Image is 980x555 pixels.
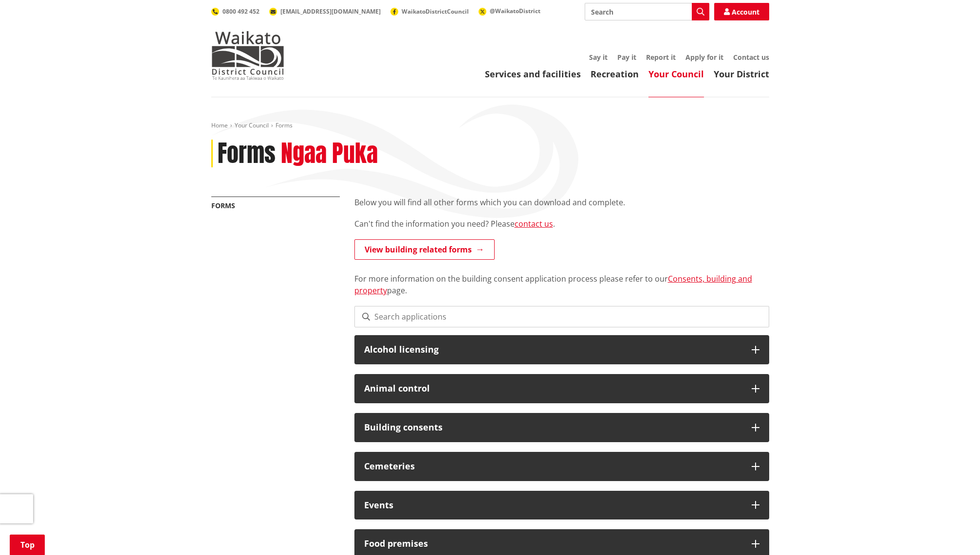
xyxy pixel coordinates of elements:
[269,7,381,16] a: [EMAIL_ADDRESS][DOMAIN_NAME]
[10,535,45,555] a: Top
[733,53,769,62] a: Contact us
[354,306,769,327] input: Search applications
[646,53,676,62] a: Report it
[685,53,723,62] a: Apply for it
[591,68,639,80] a: Recreation
[222,7,259,16] span: 0800 492 452
[211,122,769,130] nav: breadcrumb
[479,7,540,15] a: @WaikatoDistrict
[281,140,378,168] h2: Ngaa Puka
[364,423,742,432] h3: Building consents
[585,3,709,20] input: Search input
[589,53,608,62] a: Say it
[218,140,276,168] h1: Forms
[714,3,769,20] a: Account
[280,7,381,16] span: [EMAIL_ADDRESS][DOMAIN_NAME]
[648,68,704,80] a: Your Council
[354,197,769,208] p: Below you will find all other forms which you can download and complete.
[490,7,540,15] span: @WaikatoDistrict
[276,121,293,129] span: Forms
[714,68,769,80] a: Your District
[364,384,742,394] h3: Animal control
[354,261,769,296] p: For more information on the building consent application process please refer to our page.
[235,121,269,129] a: Your Council
[354,218,769,230] p: Can't find the information you need? Please .
[364,539,742,549] h3: Food premises
[211,201,235,210] a: Forms
[354,239,495,260] a: View building related forms
[515,218,553,229] a: contact us
[390,7,469,16] a: WaikatoDistrictCouncil
[485,68,581,80] a: Services and facilities
[211,7,259,16] a: 0800 492 452
[364,501,742,510] h3: Events
[364,462,742,471] h3: Cemeteries
[211,121,228,129] a: Home
[211,31,284,80] img: Waikato District Council - Te Kaunihera aa Takiwaa o Waikato
[617,53,636,62] a: Pay it
[402,7,469,16] span: WaikatoDistrictCouncil
[364,345,742,355] h3: Alcohol licensing
[354,273,752,296] a: Consents, building and property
